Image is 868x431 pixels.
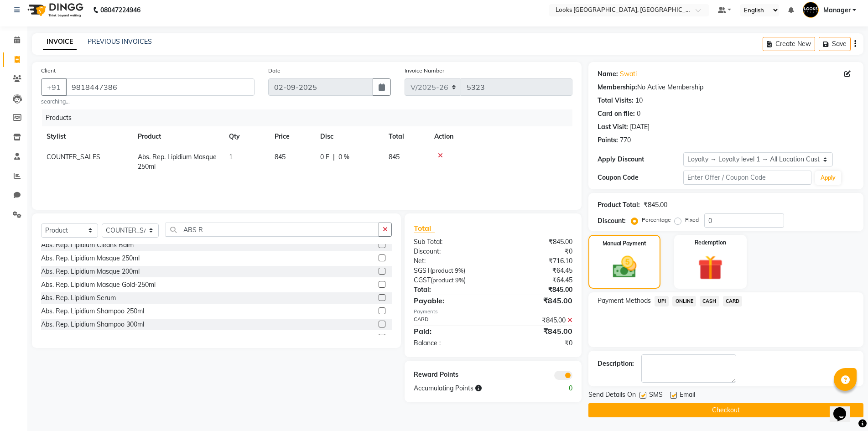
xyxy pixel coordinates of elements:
[630,122,650,132] div: [DATE]
[407,266,493,275] div: ( )
[819,37,851,51] button: Save
[493,285,579,295] div: ₹845.00
[338,152,349,162] span: 0 %
[655,296,669,306] span: UPI
[223,126,269,147] th: Qty
[635,96,643,105] div: 10
[333,152,335,162] span: |
[42,109,579,126] div: Products
[41,67,56,75] label: Client
[598,296,651,306] span: Payment Methods
[598,155,683,164] div: Apply Discount
[47,153,100,161] span: COUNTER_SALES
[598,216,626,226] div: Discount:
[407,338,493,348] div: Balance :
[41,333,118,343] div: Pedilabs Cure Cream 80gr
[493,326,579,337] div: ₹845.00
[830,395,859,422] iframe: chat widget
[41,254,140,263] div: Abs. Rep. Lipidium Masque 250ml
[41,306,144,316] div: Abs. Rep. Lipidium Shampoo 250ml
[432,276,454,284] span: product
[138,153,217,171] span: Abs. Rep. Lipidium Masque 250ml
[598,69,618,79] div: Name:
[815,171,841,185] button: Apply
[588,403,863,417] button: Checkout
[605,253,645,281] img: _cash.svg
[405,67,444,75] label: Invoice Number
[315,126,383,147] th: Disc
[493,295,579,306] div: ₹845.00
[455,276,464,284] span: 9%
[536,384,580,393] div: 0
[66,78,255,96] input: Search by Name/Mobile/Email/Code
[649,390,663,401] span: SMS
[620,69,637,79] a: Swati
[763,37,815,51] button: Create New
[493,256,579,266] div: ₹716.10
[642,216,671,224] label: Percentage
[455,267,463,274] span: 9%
[43,34,77,50] a: INVOICE
[598,96,634,105] div: Total Visits:
[620,135,631,145] div: 770
[598,122,628,132] div: Last Visit:
[88,37,152,46] a: PREVIOUS INVOICES
[603,239,646,248] label: Manual Payment
[389,153,400,161] span: 845
[407,384,536,393] div: Accumulating Points
[407,370,493,380] div: Reward Points
[41,267,140,276] div: Abs. Rep. Lipidium Masque 200ml
[493,275,579,285] div: ₹64.45
[695,239,726,247] label: Redemption
[429,126,572,147] th: Action
[598,173,683,182] div: Coupon Code
[598,200,640,210] div: Product Total:
[414,308,573,316] div: Payments
[407,237,493,247] div: Sub Total:
[493,316,579,325] div: ₹845.00
[723,296,743,306] span: CARD
[493,338,579,348] div: ₹0
[493,237,579,247] div: ₹845.00
[588,390,636,401] span: Send Details On
[493,266,579,275] div: ₹64.45
[598,135,618,145] div: Points:
[414,266,430,275] span: SGST
[637,109,640,119] div: 0
[229,153,233,161] span: 1
[41,320,144,329] div: Abs. Rep. Lipidium Shampoo 300ml
[685,216,699,224] label: Fixed
[275,153,286,161] span: 845
[41,280,156,290] div: Abs. Rep. Lipidium Masque Gold-250ml
[407,247,493,256] div: Discount:
[407,326,493,337] div: Paid:
[680,390,695,401] span: Email
[268,67,281,75] label: Date
[598,109,635,119] div: Card on file:
[269,126,315,147] th: Price
[823,5,851,15] span: Manager
[41,293,116,303] div: Abs. Rep. Lipidium Serum
[407,295,493,306] div: Payable:
[598,83,854,92] div: No Active Membership
[414,276,431,284] span: CGST
[672,296,696,306] span: ONLINE
[407,285,493,295] div: Total:
[41,78,67,96] button: +91
[407,316,493,325] div: CARD
[41,126,132,147] th: Stylist
[803,2,819,18] img: Manager
[700,296,719,306] span: CASH
[383,126,429,147] th: Total
[407,275,493,285] div: ( )
[598,359,634,369] div: Description:
[644,200,667,210] div: ₹845.00
[683,171,811,185] input: Enter Offer / Coupon Code
[132,126,223,147] th: Product
[690,252,731,283] img: _gift.svg
[166,223,379,237] input: Search or Scan
[414,223,435,233] span: Total
[493,247,579,256] div: ₹0
[432,267,453,274] span: product
[320,152,329,162] span: 0 F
